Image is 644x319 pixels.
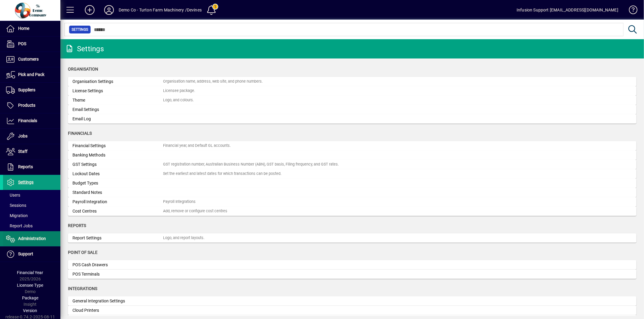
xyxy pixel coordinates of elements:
a: Jobs [3,129,60,144]
a: Administration [3,231,60,246]
a: Standard Notes [68,188,636,197]
div: POS Terminals [72,271,163,277]
span: Home [18,26,29,31]
span: Version [23,308,37,313]
span: Licensee Type [17,283,43,288]
a: Pick and Pack [3,67,60,82]
span: POS [18,41,26,46]
a: GST SettingsGST registration number, Australian Business Number (ABN), GST basis, Filing frequenc... [68,160,636,169]
span: Jobs [18,134,27,138]
div: Email Log [72,116,163,122]
a: Knowledge Base [624,1,636,21]
span: Report Jobs [6,223,33,228]
span: Package [22,295,38,300]
div: Lockout Dates [72,171,163,177]
div: Report Settings [72,235,163,241]
a: General Integration Settings [68,296,636,306]
span: Point of Sale [68,250,98,255]
div: Demo Co - Turton Farm Machinery /Devines [119,5,202,15]
a: Email Settings [68,105,636,114]
span: Financial Year [17,270,43,275]
a: Report SettingsLogo, and report layouts. [68,233,636,243]
a: Payroll IntegrationPayroll Integrations [68,197,636,207]
div: Logo, and colours. [163,97,194,103]
a: ThemeLogo, and colours. [68,96,636,105]
a: Email Log [68,114,636,124]
a: Financial SettingsFinancial year, and Default GL accounts. [68,141,636,150]
a: Lockout DatesSet the earliest and latest dates for which transactions can be posted. [68,169,636,178]
span: Products [18,103,35,108]
span: Reports [18,164,33,169]
div: Budget Types [72,180,163,186]
a: Migration [3,210,60,221]
a: Staff [3,144,60,159]
div: Financial Settings [72,143,163,149]
a: Financials [3,113,60,128]
div: Financial year, and Default GL accounts. [163,143,231,149]
span: Financials [68,131,92,136]
a: Support [3,247,60,262]
div: Theme [72,97,163,103]
div: Licensee package. [163,88,195,94]
span: Settings [72,27,88,33]
span: Integrations [68,286,97,291]
div: Cost Centres [72,208,163,214]
div: Payroll Integrations [163,199,196,205]
span: Users [6,193,20,197]
span: Organisation [68,67,98,71]
div: Payroll Integration [72,199,163,205]
button: Profile [99,5,119,15]
span: Migration [6,213,28,218]
a: Suppliers [3,83,60,98]
a: Organisation SettingsOrganisation name, address, web site, and phone numbers. [68,77,636,86]
span: Suppliers [18,87,35,92]
span: Reports [68,223,86,228]
a: Cost CentresAdd, remove or configure cost centres [68,207,636,216]
div: Standard Notes [72,189,163,196]
a: Customers [3,52,60,67]
a: Sessions [3,200,60,210]
div: Add, remove or configure cost centres [163,208,227,214]
a: Report Jobs [3,221,60,231]
div: Infusion Support [EMAIL_ADDRESS][DOMAIN_NAME] [517,5,618,15]
div: POS Cash Drawers [72,262,163,268]
div: Organisation name, address, web site, and phone numbers. [163,79,263,84]
a: Products [3,98,60,113]
button: Add [80,5,99,15]
a: Users [3,190,60,200]
span: Sessions [6,203,26,208]
span: Administration [18,236,46,241]
span: Customers [18,57,39,62]
div: Cloud Printers [72,307,163,314]
a: Home [3,21,60,36]
div: Banking Methods [72,152,163,158]
a: POS [3,36,60,52]
div: GST Settings [72,161,163,168]
span: Financials [18,118,37,123]
div: Settings [65,44,104,54]
div: Email Settings [72,106,163,113]
a: POS Terminals [68,270,636,279]
div: Logo, and report layouts. [163,235,204,241]
span: Settings [18,180,34,185]
div: Set the earliest and latest dates for which transactions can be posted. [163,171,281,177]
a: Cloud Printers [68,306,636,315]
span: Support [18,251,33,256]
span: Pick and Pack [18,72,44,77]
span: Staff [18,149,27,154]
a: License SettingsLicensee package. [68,86,636,96]
a: Budget Types [68,178,636,188]
a: Reports [3,159,60,175]
div: License Settings [72,88,163,94]
div: General Integration Settings [72,298,163,304]
a: POS Cash Drawers [68,260,636,270]
div: GST registration number, Australian Business Number (ABN), GST basis, Filing frequency, and GST r... [163,162,339,167]
a: Banking Methods [68,150,636,160]
div: Organisation Settings [72,78,163,85]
